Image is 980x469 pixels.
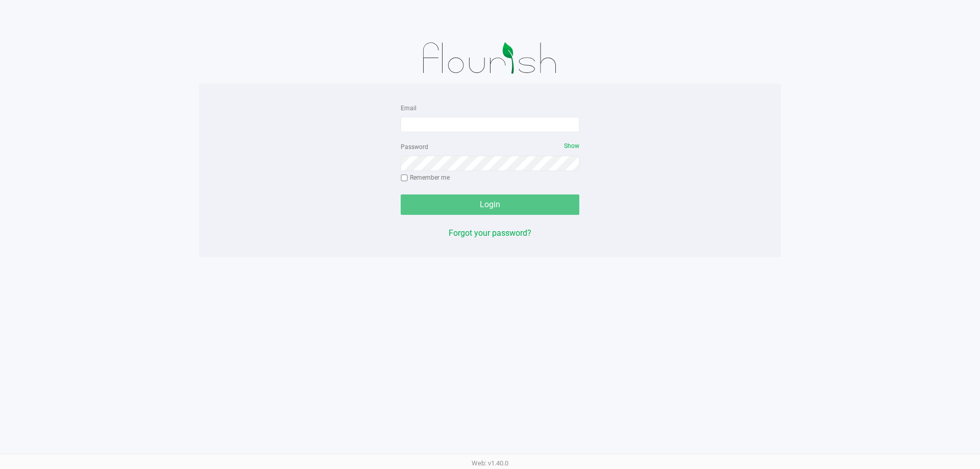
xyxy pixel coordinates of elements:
button: Forgot your password? [449,227,531,239]
span: Show [564,142,579,150]
label: Email [401,104,416,113]
label: Password [401,142,428,152]
input: Remember me [401,175,408,182]
label: Remember me [401,173,450,182]
span: Web: v1.40.0 [472,459,508,467]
